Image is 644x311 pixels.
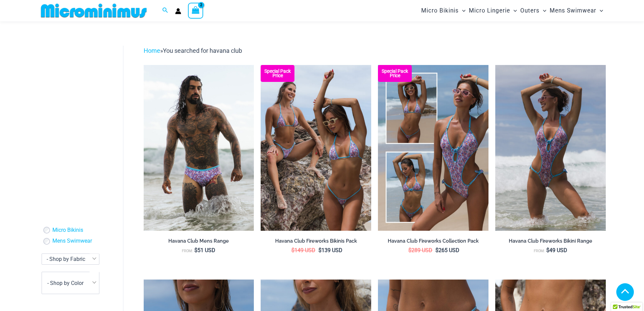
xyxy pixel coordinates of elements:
nav: Site Navigation [419,1,606,20]
h2: Havana Club Mens Range [144,238,254,244]
span: Micro Bikinis [421,2,459,19]
a: Micro LingerieMenu ToggleMenu Toggle [467,2,519,19]
span: Mens Swimwear [550,2,596,19]
span: $ [291,247,294,253]
a: Havana Club Fireworks Collection Pack [378,238,488,247]
a: Mens Swimwear [52,238,92,245]
span: $ [318,247,321,253]
span: Menu Toggle [540,2,546,19]
bdi: 265 USD [435,247,459,253]
bdi: 289 USD [408,247,432,253]
a: View Shopping Cart, 2 items [188,3,204,18]
span: $ [546,247,549,253]
a: Havana Club Mens Range [144,238,254,247]
span: - Shop by Fabric [42,254,99,264]
img: Bells Fireworks 007 Trunks 07 [144,65,254,231]
a: OutersMenu ToggleMenu Toggle [519,2,548,19]
a: Havana Club Fireworks Bikinis Pack [261,238,371,247]
span: Micro Lingerie [469,2,510,19]
span: Menu Toggle [510,2,517,19]
b: Special Pack Price [378,69,412,78]
span: From: [182,249,193,253]
span: - Shop by Color [47,280,84,286]
span: Menu Toggle [459,2,466,19]
span: From: [534,249,545,253]
h2: Havana Club Fireworks Collection Pack [378,238,488,244]
img: Collection Pack (1) [378,65,488,231]
a: Mens SwimwearMenu ToggleMenu Toggle [548,2,605,19]
a: Havana Club Fireworks 820 One Piece Monokini 07Havana Club Fireworks 820 One Piece Monokini 08Hav... [495,65,606,231]
a: Search icon link [162,6,168,15]
b: Special Pack Price [261,69,294,78]
a: Account icon link [175,8,181,14]
a: Micro BikinisMenu ToggleMenu Toggle [420,2,467,19]
bdi: 149 USD [291,247,315,253]
a: Micro Bikinis [52,227,83,234]
span: $ [435,247,438,253]
bdi: 51 USD [194,247,215,253]
span: - Shop by Fabric [47,256,85,262]
a: Collection Pack (1) Havana Club Fireworks 820 One Piece Monokini 08Havana Club Fireworks 820 One ... [378,65,488,231]
a: Bikini Pack Havana Club Fireworks 312 Tri Top 451 Thong 05Havana Club Fireworks 312 Tri Top 451 T... [261,65,371,231]
img: Havana Club Fireworks 820 One Piece Monokini 07 [495,65,606,231]
h2: Havana Club Fireworks Bikinis Pack [261,238,371,244]
img: MM SHOP LOGO FLAT [38,3,149,18]
h2: Havana Club Fireworks Bikini Range [495,238,606,244]
bdi: 49 USD [546,247,567,253]
span: - Shop by Fabric [42,253,99,265]
span: Outers [520,2,540,19]
span: $ [408,247,411,253]
bdi: 139 USD [318,247,342,253]
a: Havana Club Fireworks Bikini Range [495,238,606,247]
a: Home [144,47,160,54]
a: Bells Fireworks 007 Trunks 07Bells Fireworks 007 Trunks 04Bells Fireworks 007 Trunks 04 [144,65,254,231]
span: - Shop by Color [42,272,99,294]
span: Menu Toggle [596,2,603,19]
iframe: TrustedSite Certified [42,40,102,176]
span: You searched for havana club [163,47,242,54]
img: Bikini Pack [261,65,371,231]
span: - Shop by Color [42,272,99,294]
span: $ [194,247,197,253]
span: » [144,47,242,54]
